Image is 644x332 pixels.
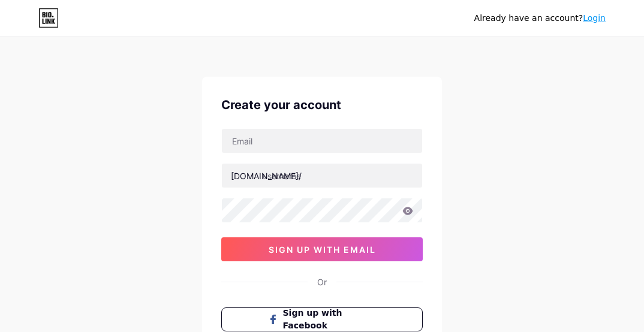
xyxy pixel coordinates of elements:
span: Sign up with Facebook [283,307,376,332]
div: Create your account [221,96,423,114]
button: sign up with email [221,237,423,261]
div: Or [317,276,327,288]
div: [DOMAIN_NAME]/ [231,170,302,182]
span: sign up with email [269,245,376,255]
input: Email [222,129,422,153]
div: Already have an account? [474,12,606,25]
a: Login [583,13,606,23]
button: Sign up with Facebook [221,307,423,331]
input: username [222,164,422,188]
